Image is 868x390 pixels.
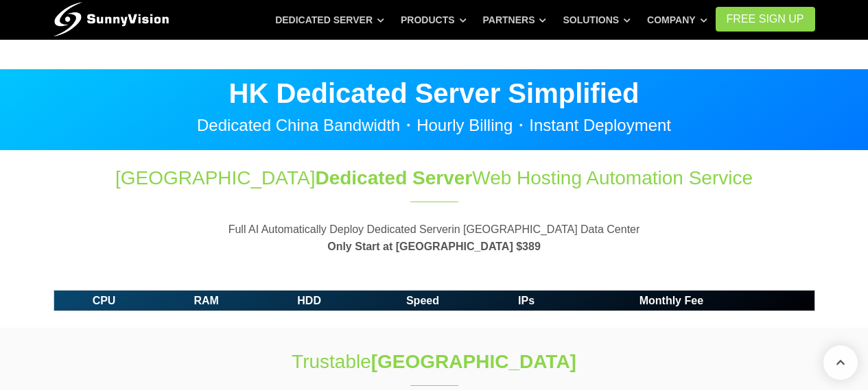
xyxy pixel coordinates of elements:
th: HDD [259,290,360,311]
a: Solutions [563,8,631,32]
a: FREE Sign Up [716,7,815,32]
a: Products [401,8,467,32]
span: Dedicated Server [315,167,472,188]
h1: Trustable [206,348,663,375]
p: Dedicated China Bandwidth・Hourly Billing・Instant Deployment [54,117,815,134]
th: Speed [360,290,485,311]
strong: Only Start at [GEOGRAPHIC_DATA] $389 [327,241,541,252]
th: Monthly Fee [567,290,775,311]
th: CPU [54,290,154,311]
th: RAM [154,290,259,311]
th: IPs [485,290,567,311]
p: Full AI Automatically Deploy Dedicated Serverin [GEOGRAPHIC_DATA] Data Center [54,221,815,256]
h1: [GEOGRAPHIC_DATA] Web Hosting Automation Service [54,164,815,191]
strong: [GEOGRAPHIC_DATA] [371,351,576,372]
a: Company [647,8,707,32]
a: Dedicated Server [275,8,384,32]
a: Partners [483,8,547,32]
p: HK Dedicated Server Simplified [54,80,815,107]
